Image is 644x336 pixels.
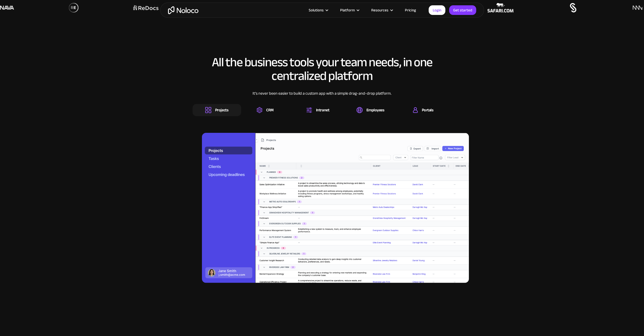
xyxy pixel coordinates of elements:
a: Pricing [399,7,422,13]
h2: All the business tools your team needs, in one centralized platform [193,55,452,83]
div: CRM [266,107,274,113]
a: Login [429,5,445,15]
div: Employees [366,107,384,113]
div: Platform [334,7,365,13]
a: home [168,6,198,14]
div: Resources [365,7,399,13]
a: Get started [449,5,476,15]
div: It’s never been easier to build a custom app with a simple drag-and-drop platform. [193,90,452,104]
div: Projects [215,107,228,113]
div: Solutions [302,7,334,13]
div: Solutions [309,7,324,13]
div: Portals [422,107,433,113]
div: Platform [340,7,355,13]
div: Intranet [316,107,329,113]
div: Resources [371,7,388,13]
